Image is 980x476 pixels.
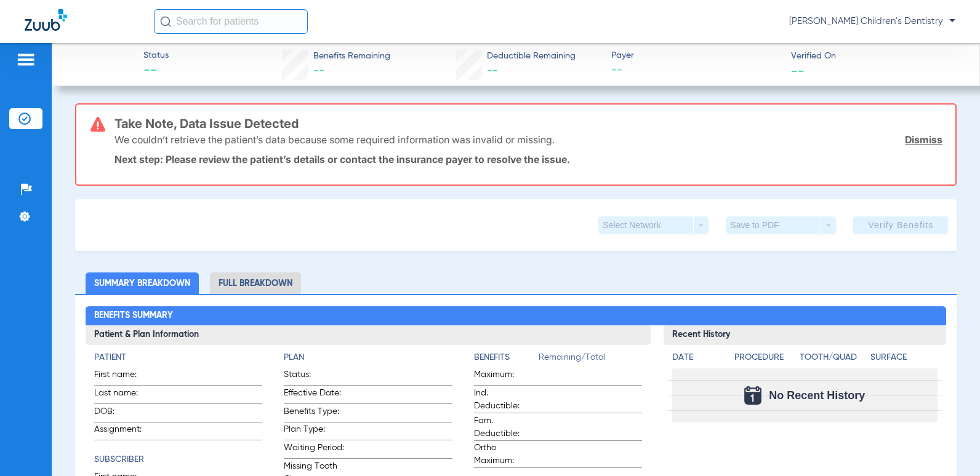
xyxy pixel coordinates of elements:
h4: Tooth/Quad [800,351,867,364]
h4: Subscriber [94,453,262,466]
h4: Date [672,351,724,364]
span: Ind. Deductible: [474,387,534,413]
span: Payer [611,49,781,62]
span: -- [611,63,781,78]
img: Zuub Logo [25,9,67,31]
app-breakdown-title: Benefits [474,351,539,368]
span: Status: [284,368,344,385]
p: We couldn’t retrieve the patient’s data because some required information was invalid or missing. [114,133,555,146]
h4: Plan [284,351,452,364]
span: Verified On [791,50,960,63]
span: Deductible Remaining [487,50,576,63]
span: Last name: [94,387,155,403]
app-breakdown-title: Tooth/Quad [800,351,867,368]
span: No Recent History [769,389,865,402]
span: -- [143,63,169,80]
span: First name: [94,368,155,385]
span: -- [313,65,324,76]
h3: Patient & Plan Information [86,325,651,345]
span: Waiting Period: [284,442,344,458]
span: DOB: [94,405,155,422]
h3: Recent History [664,325,946,345]
h3: Take Note, Data Issue Detected [114,117,943,130]
span: Benefits Type: [284,405,344,422]
p: Next step: Please review the patient’s details or contact the insurance payer to resolve the issue. [114,153,943,165]
img: hamburger-icon [16,52,36,67]
app-breakdown-title: Date [672,351,724,368]
span: Ortho Maximum: [474,442,534,467]
app-breakdown-title: Procedure [734,351,795,368]
h4: Patient [94,351,262,364]
span: Effective Date: [284,387,344,403]
li: Summary Breakdown [86,272,199,294]
img: Search Icon [160,16,171,27]
h4: Surface [870,351,938,364]
h4: Benefits [474,351,539,364]
a: Dismiss [905,133,942,146]
span: Assignment: [94,423,155,440]
span: Maximum: [474,368,534,385]
img: error-icon [90,117,105,132]
app-breakdown-title: Surface [870,351,938,368]
span: [PERSON_NAME] Children's Dentistry [789,15,955,28]
span: Remaining/Total [539,351,642,368]
input: Search for patients [154,9,308,34]
li: Full Breakdown [210,272,301,294]
span: Fam. Deductible: [474,415,534,440]
span: -- [791,64,805,77]
span: Benefits Remaining [313,50,390,63]
h4: Procedure [734,351,795,364]
span: -- [487,65,498,76]
img: Calendar [744,386,761,405]
span: Status [143,49,169,62]
h2: Benefits Summary [86,306,946,326]
span: Plan Type: [284,423,344,440]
